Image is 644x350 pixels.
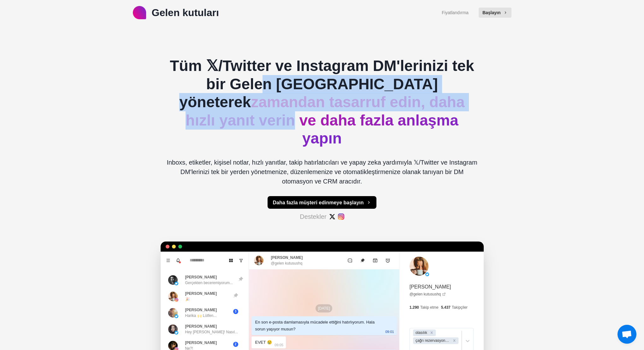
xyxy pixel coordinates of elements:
[410,257,428,276] img: resim
[318,306,330,311] font: [DATE]
[174,298,178,302] img: resim
[451,337,458,344] div: Arama rezervasyonu kaldır
[186,94,464,147] font: zamandan tasarruf edin, daha hızlı yanıt verin ve daha fazla anlaşma yapın
[185,275,217,279] font: [PERSON_NAME]
[273,200,363,205] font: Daha fazla müşteri edinmeye başlayın
[271,255,303,260] font: [PERSON_NAME]
[168,308,178,318] img: resim
[174,282,178,285] img: resim
[235,343,237,346] font: 2
[410,292,413,296] font: @
[236,255,246,265] button: Okunmamış konuşmaları göster
[344,254,356,267] button: Okunmamış olarak işaretle
[185,281,233,285] font: Gerçekten beceremiyorum...
[174,314,178,318] img: resim
[168,275,178,285] img: resim
[420,305,439,310] font: Takip etme
[452,305,468,310] font: Takipçiler
[185,308,217,312] font: [PERSON_NAME]
[255,320,376,331] font: En son e-posta damlamasıyla mücadele ettiğini hatırlıyorum. Hala sorun yaşıyor musun?
[271,261,303,265] font: @gelen kutusushq
[381,254,394,267] button: Hatırlatıcı ekle
[385,330,394,334] font: 09:01
[425,272,429,276] img: resim
[185,291,217,296] font: [PERSON_NAME]
[442,10,469,15] font: Fiyatlandırma
[185,324,217,329] font: [PERSON_NAME]
[133,6,146,19] img: logo
[410,284,451,289] font: [PERSON_NAME]
[168,292,178,301] img: resim
[185,330,238,334] font: Hey [PERSON_NAME]! Nasıl...
[167,159,477,185] font: Inboxs, etiketler, kişisel notlar, hızlı yanıtlar, takip hatırlatıcıları ve yapay zeka yardımıyla...
[413,292,441,296] font: gelen kutusushq
[255,340,272,345] font: EVET 😢
[185,341,217,345] font: [PERSON_NAME]
[254,256,263,265] img: resim
[170,57,474,110] font: Tüm 𝕏/Twitter ve Instagram DM'lerinizi tek bir Gelen [GEOGRAPHIC_DATA] yöneterek
[275,343,283,347] font: 09:05
[300,213,326,220] font: Destekler
[482,10,501,15] font: Başlayın
[329,213,335,220] img: #
[479,8,511,18] button: Başlayın
[235,310,237,313] font: 3
[410,305,419,310] font: 1.290
[416,338,459,343] font: çağrı rezervasyonu yapıldı
[338,213,344,220] img: #
[441,305,451,310] font: 5.437
[428,330,435,336] div: Potansiyel müşteriyi kaldır
[226,255,236,265] button: Pano Görünümü
[163,255,173,265] button: Menü
[185,297,190,301] font: 🎉
[173,255,183,265] button: Bildirimler
[617,325,636,344] div: Açık sohbet
[168,324,178,334] img: resim
[442,9,469,16] a: Fiyatlandırma
[356,254,369,267] button: Sabitlemeyi kaldır
[133,5,219,20] a: logoGelen kutuları
[174,331,178,335] img: resim
[416,330,427,335] font: olasılık
[410,291,446,297] a: @gelen kutusushq
[369,254,381,267] button: Arşiv
[152,7,219,18] font: Gelen kutuları
[185,313,217,318] font: Harika 🙌 Lütfen...
[268,196,376,209] button: Daha fazla müşteri edinmeye başlayın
